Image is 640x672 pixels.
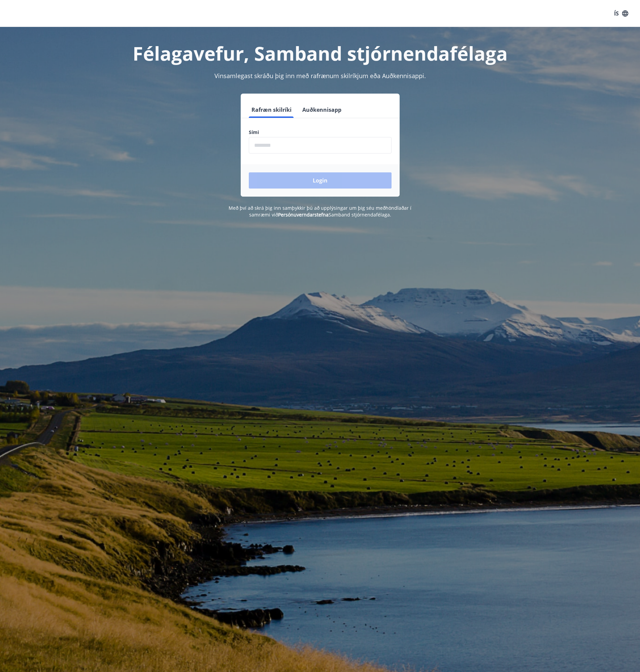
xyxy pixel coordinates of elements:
[214,72,426,80] span: Vinsamlegast skráðu þig inn með rafrænum skilríkjum eða Auðkennisappi.
[249,129,392,136] label: Sími
[278,211,329,218] a: Persónuverndarstefna
[229,205,411,218] span: Með því að skrá þig inn samþykkir þú að upplýsingar um þig séu meðhöndlaðar í samræmi við Samband...
[300,102,344,118] button: Auðkennisapp
[249,102,294,118] button: Rafræn skilríki
[86,40,554,66] h1: Félagavefur, Samband stjórnendafélaga
[610,7,632,20] button: ÍS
